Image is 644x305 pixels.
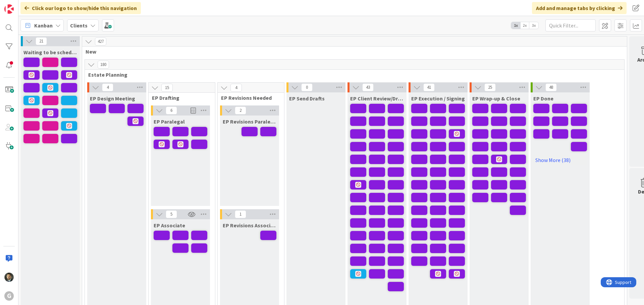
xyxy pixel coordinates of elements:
[423,83,435,91] span: 41
[533,155,587,165] a: Show More (38)
[161,84,173,92] span: 15
[166,106,177,115] span: 6
[362,83,374,91] span: 43
[533,95,553,102] span: EP Done
[34,21,53,29] span: Kanban
[4,4,14,14] img: Visit kanbanzone.com
[14,1,31,9] span: Support
[221,94,276,101] span: EP Revisions Needed
[4,273,14,282] img: CG
[472,95,520,102] span: EP Wrap-up & Close
[90,95,135,102] span: EP Design Meeting
[98,61,109,69] span: 180
[154,222,185,229] span: EP Associate
[223,118,276,125] span: EP Revisions Paralegal
[223,222,276,229] span: EP Revisions Associate
[36,37,47,45] span: 21
[235,210,246,218] span: 1
[545,83,557,91] span: 48
[88,71,616,78] span: Estate Planning
[235,106,246,115] span: 2
[520,22,529,29] span: 2x
[70,22,88,29] b: Clients
[20,2,141,14] div: Click our logo to show/hide this navigation
[154,118,185,125] span: EP Paralegal
[23,49,77,56] span: Waiting to be scheduled
[95,37,106,46] span: 427
[545,19,596,31] input: Quick Filter...
[152,94,207,101] span: EP Drafting
[511,22,520,29] span: 1x
[86,48,619,55] span: New
[166,210,177,218] span: 5
[484,83,496,91] span: 25
[532,2,627,14] div: Add and manage tabs by clicking
[301,83,313,91] span: 0
[4,291,14,301] div: G
[102,83,113,91] span: 4
[411,95,465,102] span: EP Execution / Signing
[289,95,325,102] span: EP Send Drafts
[529,22,538,29] span: 3x
[230,84,242,92] span: 4
[350,95,404,102] span: EP Client Review/Draft Review Meeting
